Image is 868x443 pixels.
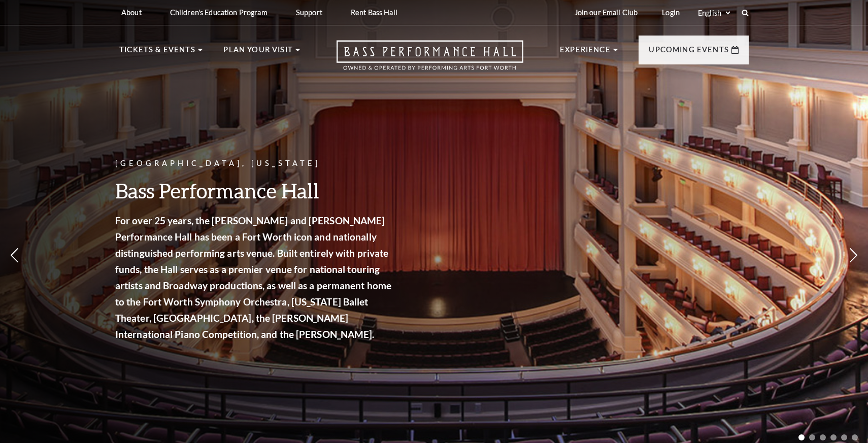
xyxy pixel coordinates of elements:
[115,178,394,203] h3: Bass Performance Hall
[696,8,732,18] select: Select:
[560,44,611,62] p: Experience
[649,44,729,62] p: Upcoming Events
[115,215,391,340] strong: For over 25 years, the [PERSON_NAME] and [PERSON_NAME] Performance Hall has been a Fort Worth ico...
[296,8,322,17] p: Support
[223,44,293,62] p: Plan Your Visit
[351,8,397,17] p: Rent Bass Hall
[119,44,195,62] p: Tickets & Events
[170,8,268,17] p: Children's Education Program
[121,8,142,17] p: About
[115,157,394,170] p: [GEOGRAPHIC_DATA], [US_STATE]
